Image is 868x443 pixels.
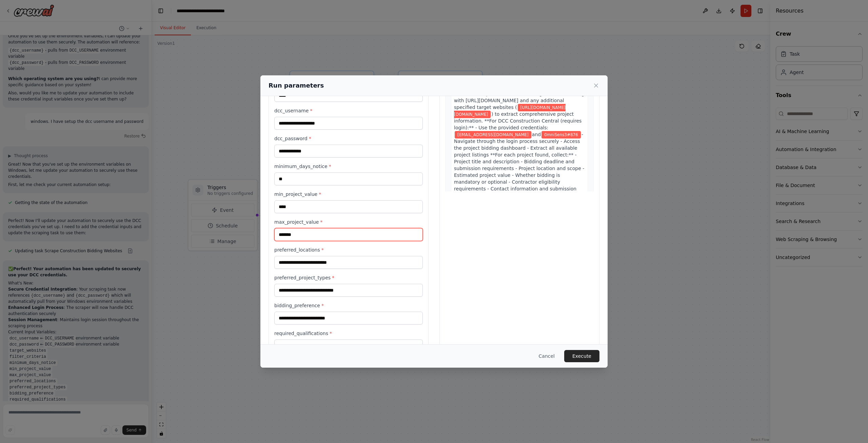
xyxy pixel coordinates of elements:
label: bidding_preference [274,302,423,309]
label: required_qualifications [274,330,423,337]
button: Cancel [533,350,560,362]
label: min_project_value [274,191,423,198]
span: Variable: target_websites [454,104,566,118]
span: and [532,132,541,137]
span: Variable: dcc_password [541,131,581,139]
label: minimum_days_notice [274,163,423,170]
span: ) to extract comprehensive project information. **For DCC Construction Central (requires login):*... [454,111,581,130]
label: preferred_locations [274,246,423,253]
button: Execute [564,350,599,362]
label: preferred_project_types [274,274,423,281]
label: dcc_password [274,135,423,142]
span: Visit and scrape construction bidding websites starting with [URL][DOMAIN_NAME] and any additiona... [454,91,585,110]
h2: Run parameters [269,81,324,90]
label: dcc_username [274,107,423,114]
label: max_project_value [274,219,423,225]
span: Variable: dcc_username [455,131,531,139]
